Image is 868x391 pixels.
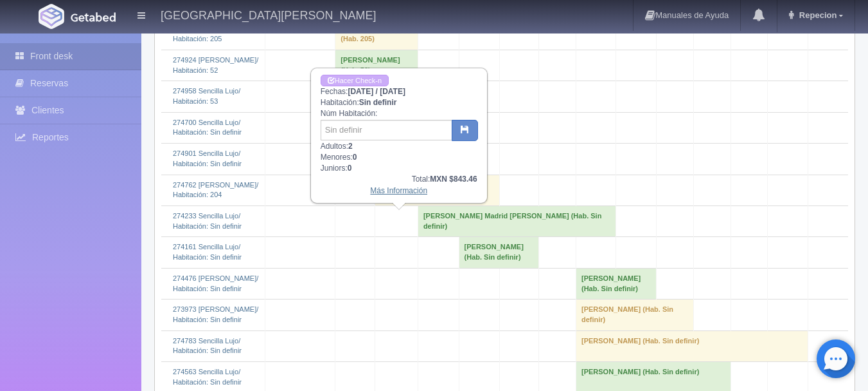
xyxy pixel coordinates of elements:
[353,153,357,162] b: 0
[173,368,242,386] a: 274563 Sencilla Lujo/Habitación: Sin definir
[173,149,242,167] a: 274901 Sencilla Lujo/Habitación: Sin definir
[173,87,240,105] a: 274958 Sencilla Lujo/Habitación: 53
[359,98,397,107] b: Sin definir
[348,142,353,151] b: 2
[335,19,418,50] td: [PERSON_NAME] (Hab. 205)
[348,164,352,173] b: 0
[321,120,452,140] input: Sin definir
[173,305,258,323] a: 273973 [PERSON_NAME]/Habitación: Sin definir
[161,6,376,23] h4: [GEOGRAPHIC_DATA][PERSON_NAME]
[39,4,64,29] img: Getabed
[576,330,808,361] td: [PERSON_NAME] (Hab. Sin definir)
[430,175,477,184] b: MXN $843.46
[173,337,242,355] a: 274783 Sencilla Lujo/Habitación: Sin definir
[576,300,694,330] td: [PERSON_NAME] (Hab. Sin definir)
[321,174,477,185] div: Total:
[370,186,427,195] a: Más Información
[348,87,405,96] b: [DATE] / [DATE]
[312,69,486,202] div: Fechas: Habitación: Núm Habitación: Adultos: Menores: Juniors:
[173,243,242,261] a: 274161 Sencilla Lujo/Habitación: Sin definir
[459,237,539,268] td: [PERSON_NAME] (Hab. Sin definir)
[71,12,116,22] img: Getabed
[173,56,258,74] a: 274924 [PERSON_NAME]/Habitación: 52
[335,50,418,81] td: [PERSON_NAME] (Hab. 52)
[173,119,242,137] a: 274700 Sencilla Lujo/Habitación: Sin definir
[576,268,657,299] td: [PERSON_NAME] (Hab. Sin definir)
[173,181,258,199] a: 274762 [PERSON_NAME]/Habitación: 204
[321,75,389,87] a: Hacer Check-in
[796,10,837,20] span: Repecion
[173,212,242,230] a: 274233 Sencilla Lujo/Habitación: Sin definir
[418,205,616,236] td: [PERSON_NAME] Madrid [PERSON_NAME] (Hab. Sin definir)
[173,274,258,292] a: 274476 [PERSON_NAME]/Habitación: Sin definir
